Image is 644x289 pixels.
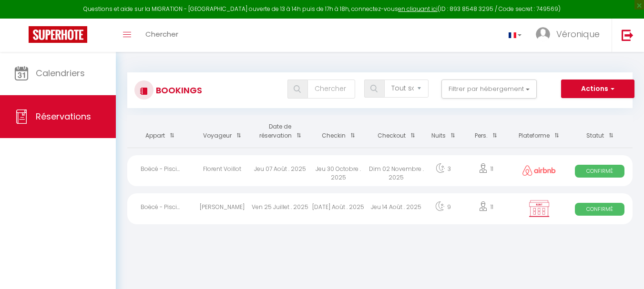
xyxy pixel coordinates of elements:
[153,80,202,101] h3: Bookings
[368,115,426,148] th: Sort by checkout
[36,110,91,122] span: Réservations
[36,67,85,79] span: Calendriers
[398,5,438,13] a: en cliquant ici
[556,28,600,40] span: Véronique
[193,115,251,148] th: Sort by guest
[138,19,185,52] a: Chercher
[561,80,634,99] button: Actions
[307,80,355,99] input: Chercher
[425,115,460,148] th: Sort by nights
[461,115,511,148] th: Sort by people
[529,19,612,52] a: ... Véronique
[251,115,309,148] th: Sort by booking date
[536,27,550,41] img: ...
[127,115,193,148] th: Sort by rentals
[441,80,537,99] button: Filtrer par hébergement
[145,29,178,39] span: Chercher
[622,29,634,41] img: logout
[604,249,644,289] iframe: LiveChat chat widget
[29,26,87,43] img: Super Booking
[309,115,368,148] th: Sort by checkin
[567,115,633,148] th: Sort by status
[511,115,567,148] th: Sort by channel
